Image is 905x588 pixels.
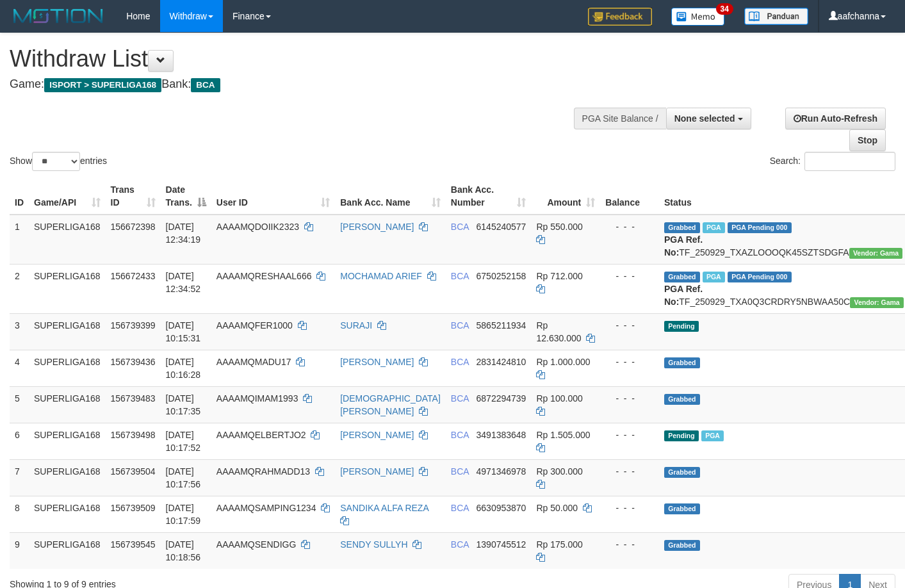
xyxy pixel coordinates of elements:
span: Rp 100.000 [536,393,582,404]
span: None selected [674,113,735,124]
span: BCA [451,320,469,331]
th: User ID: activate to sort column ascending [211,178,335,215]
span: Copy 5865211934 to clipboard [477,320,526,331]
span: Pending [664,321,699,332]
span: [DATE] 10:15:31 [166,320,201,343]
span: Grabbed [664,222,700,233]
span: Rp 550.000 [536,222,582,232]
select: Showentries [32,152,80,171]
th: ID [10,178,29,215]
span: 156672433 [111,271,156,281]
span: PGA Pending [728,222,792,233]
label: Search: [770,152,895,171]
span: Vendor URL: https://trx31.1velocity.biz [850,297,904,308]
div: - - - [605,429,654,441]
span: BCA [451,393,469,404]
div: PGA Site Balance / [574,108,666,129]
span: Grabbed [664,394,700,405]
b: PGA Ref. No: [664,234,703,257]
span: Copy 6630953870 to clipboard [477,503,526,513]
label: Show entries [10,152,107,171]
span: AAAAMQELBERTJO2 [216,430,306,440]
span: 156672398 [111,222,156,232]
a: [DEMOGRAPHIC_DATA][PERSON_NAME] [340,393,441,416]
span: Marked by aafsoycanthlai [701,430,724,441]
span: 156739498 [111,430,156,440]
span: Copy 1390745512 to clipboard [477,539,526,550]
div: - - - [605,538,654,551]
th: Game/API: activate to sort column ascending [29,178,106,215]
td: 4 [10,350,29,386]
a: [PERSON_NAME] [340,357,414,367]
span: PGA Pending [728,272,792,282]
td: SUPERLIGA168 [29,496,106,532]
span: AAAAMQSENDIGG [216,539,296,550]
span: Copy 2831424810 to clipboard [477,357,526,367]
div: - - - [605,465,654,478]
div: - - - [605,392,654,405]
a: [PERSON_NAME] [340,222,414,232]
span: 34 [716,3,733,15]
th: Amount: activate to sort column ascending [531,178,600,215]
span: Grabbed [664,503,700,514]
button: None selected [666,108,751,129]
td: SUPERLIGA168 [29,423,106,459]
span: AAAAMQIMAM1993 [216,393,298,404]
span: 156739545 [111,539,156,550]
span: AAAAMQDOIIK2323 [216,222,299,232]
td: SUPERLIGA168 [29,386,106,423]
span: 156739509 [111,503,156,513]
a: MOCHAMAD ARIEF [340,271,422,281]
span: Copy 4971346978 to clipboard [477,466,526,477]
a: [PERSON_NAME] [340,466,414,477]
span: 156739436 [111,357,156,367]
td: 2 [10,264,29,313]
span: Grabbed [664,272,700,282]
span: BCA [451,539,469,550]
span: [DATE] 10:17:52 [166,430,201,453]
span: BCA [451,466,469,477]
td: SUPERLIGA168 [29,313,106,350]
input: Search: [804,152,895,171]
img: panduan.png [744,8,808,25]
span: Marked by aafsoycanthlai [703,222,725,233]
span: BCA [451,430,469,440]
span: 156739504 [111,466,156,477]
span: [DATE] 10:17:35 [166,393,201,416]
span: Rp 300.000 [536,466,582,477]
td: SUPERLIGA168 [29,532,106,569]
th: Bank Acc. Number: activate to sort column ascending [446,178,532,215]
span: 156739399 [111,320,156,331]
td: SUPERLIGA168 [29,215,106,265]
td: 1 [10,215,29,265]
span: Grabbed [664,540,700,551]
span: AAAAMQRESHAAL666 [216,271,312,281]
span: Rp 712.000 [536,271,582,281]
span: BCA [451,357,469,367]
span: Copy 6145240577 to clipboard [477,222,526,232]
b: PGA Ref. No: [664,284,703,307]
td: SUPERLIGA168 [29,350,106,386]
span: Vendor URL: https://trx31.1velocity.biz [849,248,903,259]
span: BCA [191,78,220,92]
span: Rp 1.505.000 [536,430,590,440]
td: SUPERLIGA168 [29,264,106,313]
span: BCA [451,271,469,281]
a: [PERSON_NAME] [340,430,414,440]
span: Marked by aafsoycanthlai [703,272,725,282]
th: Date Trans.: activate to sort column descending [161,178,211,215]
span: Rp 175.000 [536,539,582,550]
span: AAAAMQRAHMADD13 [216,466,310,477]
span: Copy 6872294739 to clipboard [477,393,526,404]
span: [DATE] 10:17:56 [166,466,201,489]
span: AAAAMQSAMPING1234 [216,503,316,513]
div: - - - [605,319,654,332]
span: Rp 1.000.000 [536,357,590,367]
th: Bank Acc. Name: activate to sort column ascending [335,178,446,215]
span: AAAAMQFER1000 [216,320,293,331]
span: [DATE] 10:18:56 [166,539,201,562]
span: BCA [451,503,469,513]
span: Grabbed [664,357,700,368]
span: Grabbed [664,467,700,478]
td: SUPERLIGA168 [29,459,106,496]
